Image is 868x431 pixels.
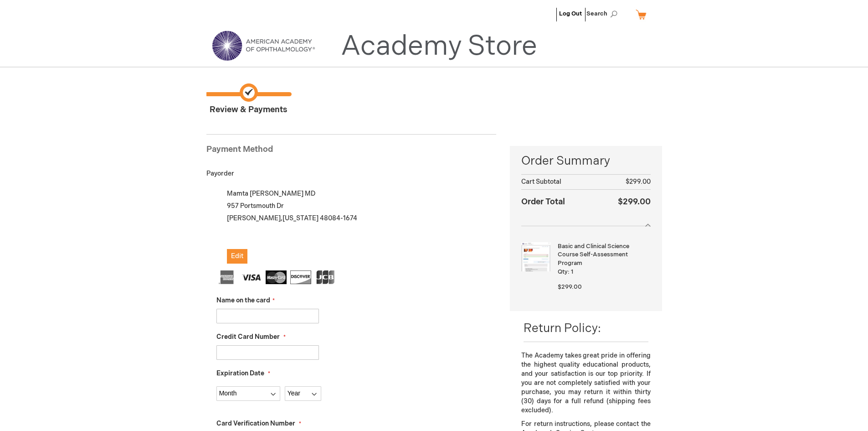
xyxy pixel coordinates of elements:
[521,195,565,208] strong: Order Total
[571,268,573,275] span: 1
[206,144,497,160] div: Payment Method
[282,214,318,222] span: [US_STATE]
[216,345,319,360] input: Credit Card Number
[558,242,648,268] strong: Basic and Clinical Science Course Self-Assessment Program
[227,249,247,264] button: Edit
[558,283,582,291] span: $299.00
[521,175,598,190] th: Cart Subtotal
[216,369,264,377] span: Expiration Date
[521,351,650,415] p: The Academy takes great pride in offering the highest quality educational products, and your sati...
[618,197,651,207] span: $299.00
[206,83,291,116] span: Review & Payments
[524,322,601,336] span: Return Policy:
[266,270,287,284] img: MasterCard
[216,270,237,284] img: American Express
[626,178,651,186] span: $299.00
[231,252,243,260] span: Edit
[290,270,311,284] img: Discover
[341,30,537,63] a: Academy Store
[521,242,550,271] img: Basic and Clinical Science Course Self-Assessment Program
[521,153,650,174] span: Order Summary
[206,170,234,177] span: Payorder
[558,268,568,275] span: Qty
[559,10,582,17] a: Log Out
[241,270,262,284] img: Visa
[586,5,621,23] span: Search
[216,187,497,264] div: Mamta [PERSON_NAME] MD 957 Portsmouth Dr [PERSON_NAME] , 48084-1674
[216,420,295,427] span: Card Verification Number
[315,270,336,284] img: JCB
[216,333,280,341] span: Credit Card Number
[216,296,270,304] span: Name on the card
